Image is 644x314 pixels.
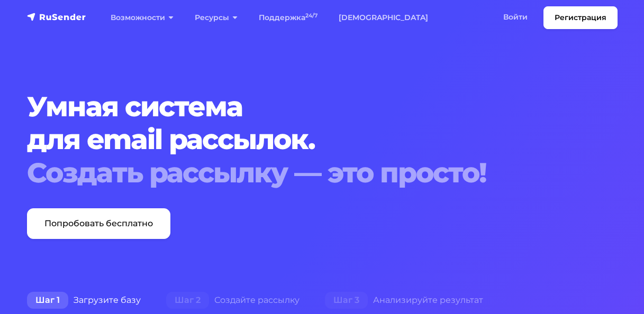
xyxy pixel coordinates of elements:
[27,292,68,309] span: Шаг 1
[27,208,170,239] a: Попробовать бесплатно
[312,290,496,311] div: Анализируйте результат
[14,290,153,311] div: Загрузите базу
[325,292,368,309] span: Шаг 3
[305,12,318,19] sup: 24/7
[248,7,328,29] a: Поддержка24/7
[543,6,618,29] a: Регистрация
[153,290,312,311] div: Создайте рассылку
[27,156,618,189] div: Создать рассылку — это просто!
[27,90,618,189] h1: Умная система для email рассылок.
[166,292,209,309] span: Шаг 2
[328,7,439,29] a: [DEMOGRAPHIC_DATA]
[184,7,248,29] a: Ресурсы
[493,6,538,28] a: Войти
[27,12,86,22] img: RuSender
[100,7,184,29] a: Возможности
